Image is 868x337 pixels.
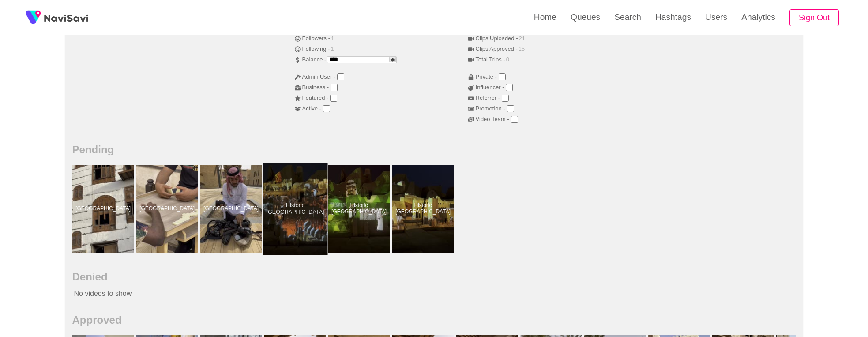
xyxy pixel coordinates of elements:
[295,46,330,53] span: Following -
[331,46,334,53] span: 1
[295,35,330,42] span: Followers -
[331,35,334,42] span: 1
[468,74,497,80] span: Private -
[264,165,328,253] a: Historic [GEOGRAPHIC_DATA]Historic Diriyah Fort
[295,74,336,80] span: Admin User -
[295,57,327,63] span: Balance -
[295,95,329,102] span: Featured -
[22,7,44,29] img: fireSpot
[468,106,505,112] span: Promotion -
[392,165,456,253] a: Historic [GEOGRAPHIC_DATA]Historic Diriyah Fort
[468,35,518,42] span: Clips Uploaded -
[468,84,504,91] span: Influencer -
[295,84,329,91] span: Business -
[72,283,724,305] p: No videos to show
[200,165,264,253] a: [GEOGRAPHIC_DATA]Al Masmak Palace Museum
[468,95,500,102] span: Referrer -
[468,57,505,63] span: Total Trips -
[519,35,525,42] span: 21
[295,106,321,112] span: Active -
[328,165,392,253] a: Historic [GEOGRAPHIC_DATA]Historic Diriyah Fort
[72,165,136,253] a: [GEOGRAPHIC_DATA]Historic District
[468,116,509,123] span: Video Team -
[44,13,88,22] img: fireSpot
[136,165,200,253] a: [GEOGRAPHIC_DATA]Historic District
[789,9,839,27] button: Sign Out
[468,46,518,53] span: Clips Approved -
[72,271,796,283] h2: Denied
[519,46,525,53] span: 15
[506,57,509,63] span: 0
[72,314,796,326] h2: Approved
[72,144,796,156] h2: Pending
